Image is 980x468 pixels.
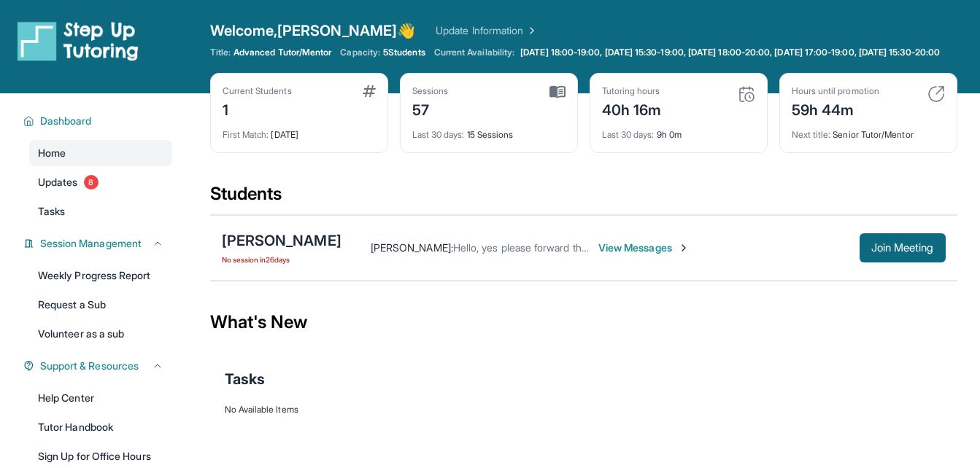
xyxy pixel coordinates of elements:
img: Chevron Right [523,23,538,38]
a: [DATE] 18:00-19:00, [DATE] 15:30-19:00, [DATE] 18:00-20:00, [DATE] 17:00-19:00, [DATE] 15:30-20:00 [517,47,943,58]
span: Home [38,146,66,160]
span: Session Management [40,236,142,251]
span: First Match : [223,129,269,140]
span: Last 30 days : [602,129,655,140]
span: Title: [210,47,231,58]
div: Sessions [412,85,449,97]
span: Advanced Tutor/Mentor [234,47,331,58]
div: Students [210,182,957,214]
span: Welcome, [PERSON_NAME] 👋 [210,20,416,41]
div: Current Students [223,85,292,97]
img: Chevron-Right [678,242,690,254]
a: Weekly Progress Report [29,262,172,289]
span: Last 30 days : [412,129,465,140]
a: Volunteer as a sub [29,321,172,347]
a: Home [29,140,172,166]
img: card [549,85,566,98]
span: 8 [84,175,99,190]
div: 57 [412,97,449,120]
button: Dashboard [34,114,163,128]
img: card [738,85,755,103]
a: Tasks [29,198,172,225]
span: Tasks [225,369,265,389]
div: 1 [223,97,292,120]
div: Tutoring hours [602,85,662,97]
div: [DATE] [223,120,376,141]
img: logo [18,20,139,61]
a: Request a Sub [29,292,172,318]
span: 5 Students [383,47,425,58]
div: No Available Items [225,404,943,416]
div: Senior Tutor/Mentor [792,120,945,141]
a: Update Information [436,23,538,38]
div: 15 Sessions [412,120,566,141]
span: [DATE] 18:00-19:00, [DATE] 15:30-19:00, [DATE] 18:00-20:00, [DATE] 17:00-19:00, [DATE] 15:30-20:00 [520,47,940,58]
div: 9h 0m [602,120,755,141]
span: Dashboard [40,114,92,128]
div: 59h 44m [792,97,879,120]
img: card [927,85,945,103]
span: Support & Resources [40,359,139,373]
span: Current Availability: [434,47,514,58]
span: Next title : [792,129,831,140]
a: Tutor Handbook [29,414,172,440]
span: Capacity: [340,47,380,58]
span: Updates [38,175,78,190]
span: Tasks [38,204,65,219]
img: card [363,85,376,97]
span: View Messages [598,241,690,255]
a: Updates8 [29,169,172,195]
span: Hello, yes please forward the link where she needs to login to [453,241,738,254]
div: What's New [210,290,957,354]
div: Hours until promotion [792,85,879,97]
span: [PERSON_NAME] : [371,241,453,254]
div: [PERSON_NAME] [222,230,342,251]
span: Join Meeting [871,243,934,252]
button: Support & Resources [34,359,163,373]
div: 40h 16m [602,97,662,120]
a: Help Center [29,385,172,411]
button: Join Meeting [860,233,946,262]
span: No session in 26 days [222,254,342,265]
button: Session Management [34,236,163,251]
